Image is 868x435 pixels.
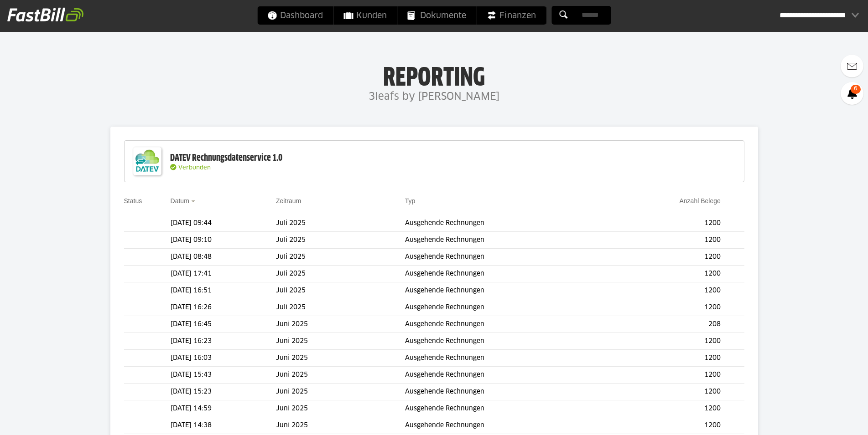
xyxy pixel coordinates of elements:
[171,197,189,205] a: Datum
[276,316,405,333] td: Juni 2025
[257,6,333,25] a: Dashboard
[171,350,276,367] td: [DATE] 16:03
[609,266,724,282] td: 1200
[405,282,609,299] td: Ausgehende Rechnungen
[405,249,609,266] td: Ausgehende Rechnungen
[609,282,724,299] td: 1200
[7,7,83,22] img: fastbill_logo_white.png
[405,333,609,350] td: Ausgehende Rechnungen
[851,85,861,94] span: 6
[276,197,301,205] a: Zeitraum
[333,6,397,25] a: Kunden
[405,367,609,384] td: Ausgehende Rechnungen
[171,400,276,417] td: [DATE] 14:59
[841,82,863,105] a: 6
[487,6,536,25] span: Finanzen
[171,299,276,316] td: [DATE] 16:26
[91,64,777,88] h1: Reporting
[405,400,609,417] td: Ausgehende Rechnungen
[609,232,724,249] td: 1200
[477,6,546,25] a: Finanzen
[171,367,276,384] td: [DATE] 15:43
[170,152,282,164] div: DATEV Rechnungsdatenservice 1.0
[405,299,609,316] td: Ausgehende Rechnungen
[397,6,476,25] a: Dokumente
[343,6,387,25] span: Kunden
[609,215,724,232] td: 1200
[276,282,405,299] td: Juli 2025
[276,350,405,367] td: Juni 2025
[129,143,166,179] img: DATEV-Datenservice Logo
[609,367,724,384] td: 1200
[171,384,276,400] td: [DATE] 15:23
[276,367,405,384] td: Juni 2025
[609,384,724,400] td: 1200
[276,384,405,400] td: Juni 2025
[276,215,405,232] td: Juli 2025
[171,316,276,333] td: [DATE] 16:45
[798,408,859,430] iframe: Öffnet ein Widget, in dem Sie weitere Informationen finden
[171,215,276,232] td: [DATE] 09:44
[276,299,405,316] td: Juli 2025
[609,333,724,350] td: 1200
[609,350,724,367] td: 1200
[276,417,405,434] td: Juni 2025
[609,249,724,266] td: 1200
[171,266,276,282] td: [DATE] 17:41
[609,316,724,333] td: 208
[609,417,724,434] td: 1200
[407,6,466,25] span: Dokumente
[276,232,405,249] td: Juli 2025
[171,417,276,434] td: [DATE] 14:38
[276,266,405,282] td: Juli 2025
[609,400,724,417] td: 1200
[171,282,276,299] td: [DATE] 16:51
[405,215,609,232] td: Ausgehende Rechnungen
[276,333,405,350] td: Juni 2025
[267,6,323,25] span: Dashboard
[679,197,720,205] a: Anzahl Belege
[191,200,197,202] img: sort_desc.gif
[124,197,142,205] a: Status
[276,249,405,266] td: Juli 2025
[405,266,609,282] td: Ausgehende Rechnungen
[276,400,405,417] td: Juni 2025
[178,165,211,171] span: Verbunden
[405,350,609,367] td: Ausgehende Rechnungen
[405,197,416,205] a: Typ
[609,299,724,316] td: 1200
[405,384,609,400] td: Ausgehende Rechnungen
[405,417,609,434] td: Ausgehende Rechnungen
[171,232,276,249] td: [DATE] 09:10
[405,232,609,249] td: Ausgehende Rechnungen
[171,333,276,350] td: [DATE] 16:23
[171,249,276,266] td: [DATE] 08:48
[405,316,609,333] td: Ausgehende Rechnungen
